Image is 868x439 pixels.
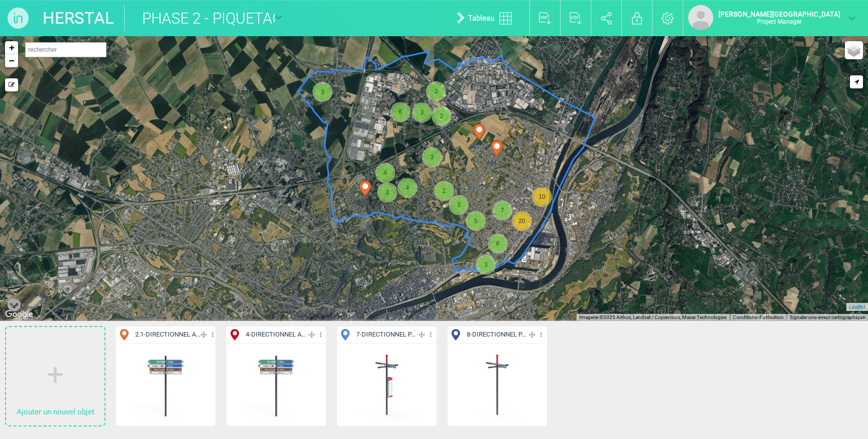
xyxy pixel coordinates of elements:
[5,41,18,54] a: Zoom in
[393,104,408,120] span: 6
[845,41,863,59] a: Layers
[478,257,493,272] span: 3
[632,12,642,25] img: locked.svg
[352,199,378,208] span: 525-2.1
[239,348,313,422] img: 044615986060.png
[434,108,449,124] span: 2
[135,330,198,340] span: 2.1 - DIRECTIONNEL A...
[662,12,674,25] img: settings.svg
[467,330,526,340] span: 8 - DIRECTIONNEL P...
[6,327,104,425] a: Ajouter un nouvel objet
[437,183,452,198] span: 2
[514,213,529,229] span: 20
[6,404,104,420] p: Ajouter un nouvel objet
[428,84,444,99] span: 3
[718,10,840,18] strong: [PERSON_NAME][GEOGRAPHIC_DATA]
[356,330,415,340] span: 7 - DIRECTIONNEL P...
[718,18,840,25] p: Project Manager
[490,236,505,251] span: 6
[688,5,855,30] a: [PERSON_NAME][GEOGRAPHIC_DATA]Project Manager
[495,203,510,218] span: 7
[570,12,582,25] img: export_csv.svg
[380,185,395,200] span: 3
[424,150,440,165] span: 3
[129,348,203,422] img: 044615986060.png
[849,304,865,310] a: Leaflet
[539,12,552,25] img: export_pdf.svg
[5,54,18,67] a: Zoom out
[460,348,534,422] img: 102201318732.png
[601,12,612,25] img: share.svg
[468,213,483,229] span: 5
[246,330,306,340] span: 4 - DIRECTIONNEL A...
[25,42,106,57] input: rechercher
[451,197,466,212] span: 3
[315,84,330,99] span: 3
[400,180,415,195] span: 4
[466,142,492,151] span: 485-2.1
[449,2,524,34] a: Tableau
[414,105,429,120] span: 3
[534,189,550,204] span: 10
[350,348,424,422] img: 102114788214.png
[43,5,114,31] a: HERSTAL
[688,5,713,30] img: default_avatar.png
[378,165,393,180] span: 4
[499,12,512,25] img: tableau.svg
[484,159,510,168] span: 484-2.1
